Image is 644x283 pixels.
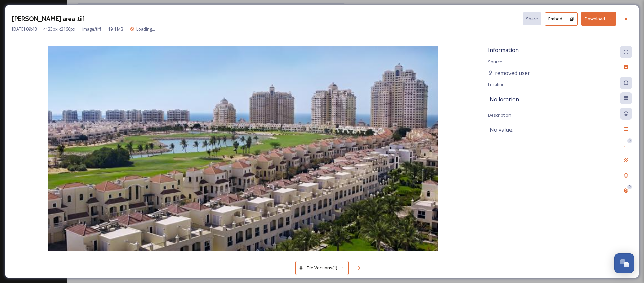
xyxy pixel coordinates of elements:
span: Information [488,46,519,54]
h3: [PERSON_NAME] area .tif [12,14,84,24]
div: 0 [627,185,632,189]
span: removed user [495,69,530,77]
div: 0 [627,138,632,143]
span: [DATE] 09:48 [12,26,37,32]
button: Download [581,12,616,26]
span: No value. [490,126,513,134]
button: Embed [545,12,566,26]
button: File Versions(1) [295,261,349,275]
button: Open Chat [614,253,634,273]
span: Description [488,112,511,118]
span: 4133 px x 2166 px [43,26,75,32]
span: No location [490,95,519,103]
span: Location [488,81,505,88]
img: dc8480e9-6c26-4d62-88d0-d244a8ad562f.jpg [12,46,474,251]
span: 19.4 MB [108,26,123,32]
span: Source [488,59,502,65]
span: Loading... [136,26,155,32]
button: Share [523,12,541,25]
span: image/tiff [82,26,101,32]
